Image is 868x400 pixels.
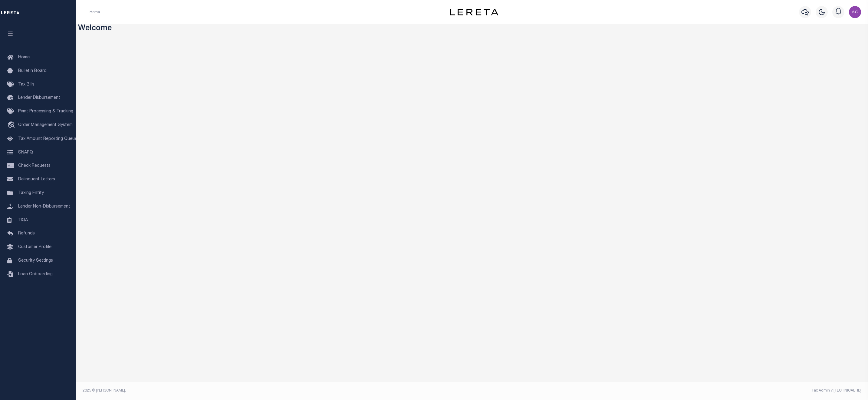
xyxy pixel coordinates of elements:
[18,245,51,249] span: Customer Profile
[18,164,51,168] span: Check Requests
[18,69,47,73] span: Bulletin Board
[18,177,55,182] span: Delinquent Letters
[476,388,861,393] div: Tax Admin v.[TECHNICAL_ID]
[78,24,866,34] h3: Welcome
[18,272,53,276] span: Loan Onboarding
[18,96,60,100] span: Lender Disbursement
[18,150,33,154] span: SNAPQ
[7,121,17,129] i: travel_explore
[18,109,73,114] span: Pymt Processing & Tracking
[18,123,73,127] span: Order Management System
[849,6,861,18] img: svg+xml;base64,PHN2ZyB4bWxucz0iaHR0cDovL3d3dy53My5vcmcvMjAwMC9zdmciIHBvaW50ZXItZXZlbnRzPSJub25lIi...
[18,205,70,209] span: Lender Non-Disbursement
[450,9,498,15] img: logo-dark.svg
[18,191,44,195] span: Taxing Entity
[18,259,53,263] span: Security Settings
[18,55,30,60] span: Home
[18,137,77,141] span: Tax Amount Reporting Queue
[18,82,35,87] span: Tax Bills
[78,388,472,393] div: 2025 © [PERSON_NAME].
[18,231,35,236] span: Refunds
[18,218,28,222] span: TIQA
[90,9,100,15] li: Home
